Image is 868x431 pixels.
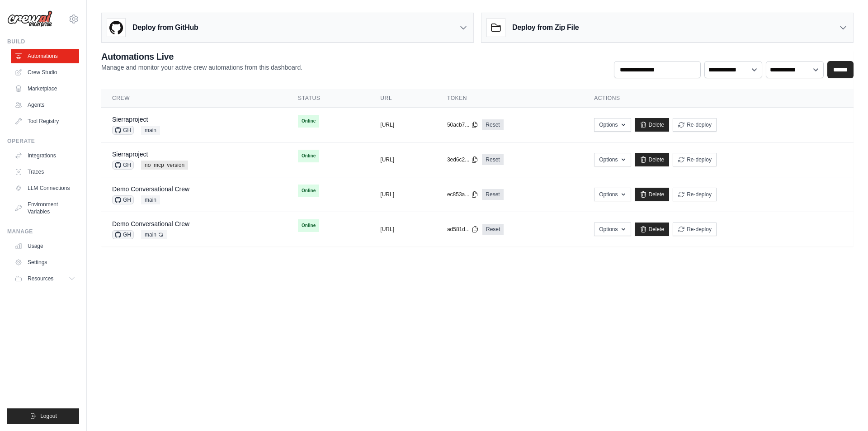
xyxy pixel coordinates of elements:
[11,49,79,63] a: Automations
[112,195,134,204] span: GH
[11,271,79,286] button: Resources
[635,223,670,236] a: Delete
[482,224,504,235] a: Reset
[594,188,631,201] button: Options
[112,126,134,135] span: GH
[112,220,189,227] a: Demo Conversational Crew
[141,195,160,204] span: main
[107,19,125,37] img: GitHub Logo
[11,197,79,219] a: Environment Variables
[436,89,583,108] th: Token
[298,115,319,128] span: Online
[11,98,79,112] a: Agents
[7,408,79,424] button: Logout
[101,63,302,72] p: Manage and monitor your active crew automations from this dashboard.
[7,228,79,235] div: Manage
[594,223,631,236] button: Options
[673,223,717,236] button: Re-deploy
[635,118,670,132] a: Delete
[7,137,79,145] div: Operate
[11,255,79,270] a: Settings
[447,121,478,128] button: 50acb7...
[28,275,53,282] span: Resources
[482,119,503,130] a: Reset
[673,118,717,132] button: Re-deploy
[482,154,503,165] a: Reset
[512,22,579,33] h3: Deploy from Zip File
[141,230,167,239] span: main
[447,156,478,163] button: 3ed6c2...
[101,50,302,63] h2: Automations Live
[11,65,79,80] a: Crew Studio
[673,188,717,201] button: Re-deploy
[583,89,854,108] th: Actions
[101,89,287,108] th: Crew
[298,185,319,197] span: Online
[287,89,369,108] th: Status
[7,10,52,28] img: Logo
[673,153,717,166] button: Re-deploy
[112,185,189,193] a: Demo Conversational Crew
[132,22,198,33] h3: Deploy from GitHub
[447,226,479,233] button: ad581d...
[11,114,79,128] a: Tool Registry
[298,219,319,232] span: Online
[40,412,57,420] span: Logout
[141,161,188,170] span: no_mcp_version
[141,126,160,135] span: main
[112,230,134,239] span: GH
[369,89,436,108] th: URL
[298,150,319,162] span: Online
[635,153,670,166] a: Delete
[447,191,478,198] button: ec853a...
[7,38,79,45] div: Build
[112,161,134,170] span: GH
[11,239,79,253] a: Usage
[635,188,670,201] a: Delete
[112,116,148,123] a: Sierraproject
[11,81,79,96] a: Marketplace
[594,153,631,166] button: Options
[482,189,503,200] a: Reset
[11,165,79,179] a: Traces
[11,148,79,163] a: Integrations
[11,181,79,195] a: LLM Connections
[594,118,631,132] button: Options
[112,151,148,158] a: Sierraproject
